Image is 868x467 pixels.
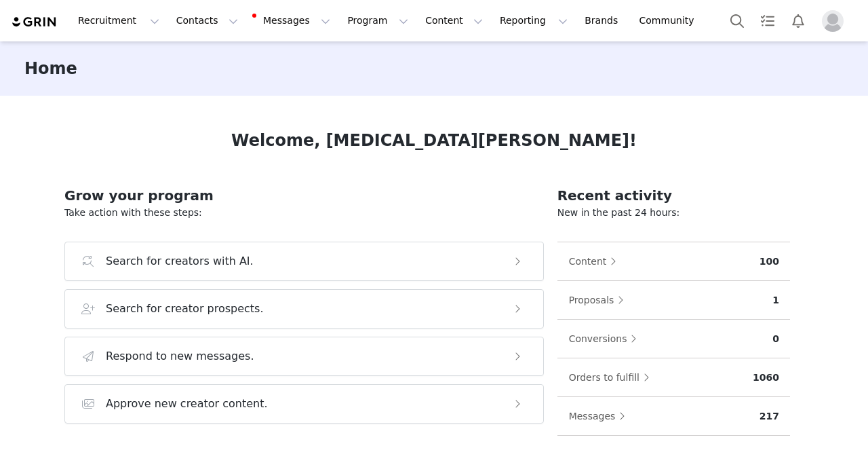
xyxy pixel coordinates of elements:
a: Community [631,5,709,36]
p: 0 [772,332,779,346]
button: Proposals [568,289,631,311]
button: Notifications [783,5,813,36]
p: 1 [772,293,779,307]
button: Profile [814,10,857,32]
h2: Grow your program [64,185,544,206]
button: Search [722,5,752,36]
p: 217 [759,409,779,424]
h3: Search for creators with AI. [106,253,254,269]
p: 1060 [753,371,779,385]
img: grin logo [11,16,58,29]
button: Respond to new messages. [64,337,544,376]
h3: Respond to new messages. [106,348,254,365]
button: Conversions [568,328,644,350]
p: New in the past 24 hours: [557,206,790,220]
button: Program [339,5,416,36]
h3: Search for creator prospects. [106,301,264,317]
p: 100 [759,255,779,269]
button: Search for creator prospects. [64,289,544,329]
button: Content [568,250,624,272]
button: Approve new creator content. [64,384,544,424]
a: Brands [576,5,630,36]
h2: Recent activity [557,185,790,206]
img: placeholder-profile.jpg [822,10,844,32]
button: Reporting [492,5,576,36]
button: Contacts [168,5,246,36]
h3: Home [24,56,77,81]
p: Take action with these steps: [64,206,544,220]
button: Search for creators with AI. [64,242,544,281]
button: Messages [247,5,338,36]
button: Messages [568,405,633,427]
button: Orders to fulfill [568,367,656,388]
a: Tasks [753,5,783,36]
h1: Welcome, [MEDICAL_DATA][PERSON_NAME]! [231,128,637,153]
button: Recruitment [70,5,167,36]
button: Content [417,5,491,36]
h3: Approve new creator content. [106,396,268,412]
